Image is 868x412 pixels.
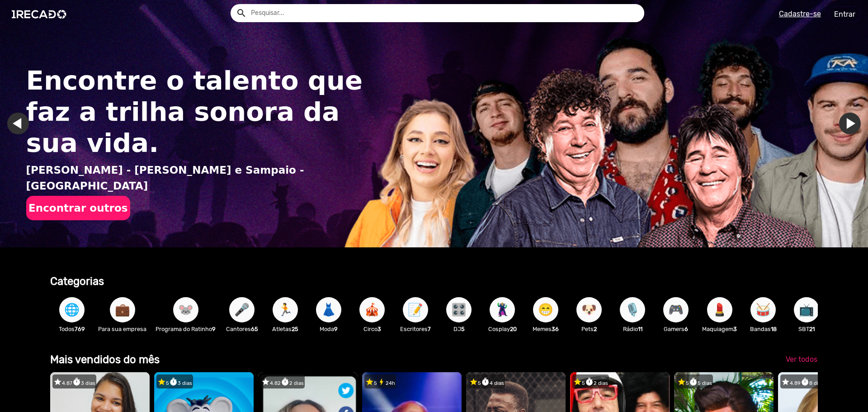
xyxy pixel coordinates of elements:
[707,297,732,322] button: 💄
[594,326,597,332] b: 2
[528,325,563,333] p: Memes
[446,297,472,322] button: 🎛️
[236,8,247,19] mat-icon: Example home icon
[212,326,216,332] b: 9
[428,326,431,332] b: 7
[779,9,821,18] u: Cadastre-se
[7,113,29,134] a: Ir para o último slide
[403,297,428,322] button: 📝
[638,326,642,332] b: 11
[377,326,381,332] b: 3
[794,297,819,322] button: 📺
[712,297,727,322] span: 💄
[615,325,650,333] p: Rádio
[178,297,193,322] span: 🐭
[495,297,510,322] span: 🦹🏼‍♀️
[533,297,558,322] button: 😁
[620,297,645,322] button: 🎙️
[110,297,135,322] button: 💼
[244,4,644,22] input: Pesquisar...
[668,297,684,322] span: 🎮
[156,325,216,333] p: Programa do Ratinho
[576,297,602,322] button: 🐶
[799,297,814,322] span: 📺
[702,325,737,333] p: Maquiagem
[581,297,597,322] span: 🐶
[442,325,476,333] p: DJ
[225,325,259,333] p: Cantores
[771,326,777,332] b: 18
[234,297,250,322] span: 🎤
[451,297,467,322] span: 🎛️
[233,5,249,20] button: Example home icon
[625,297,640,322] span: 🎙️
[538,297,553,322] span: 😁
[828,6,861,22] a: Entrar
[64,297,80,322] span: 🌐
[50,353,160,366] b: Mais vendidos do mês
[364,297,380,322] span: 🎪
[59,297,85,322] button: 🌐
[786,355,817,364] span: Ver todos
[684,326,688,332] b: 6
[359,297,385,322] button: 🎪
[755,297,771,322] span: 🥁
[659,325,693,333] p: Gamers
[251,326,258,332] b: 65
[733,326,737,332] b: 3
[98,325,146,333] p: Para sua empresa
[461,326,465,332] b: 5
[334,326,338,332] b: 9
[510,326,517,332] b: 20
[75,326,85,332] b: 769
[311,325,346,333] p: Moda
[321,297,336,322] span: 👗
[278,297,293,322] span: 🏃
[26,65,373,159] h1: Encontre o talento que faz a trilha sonora da sua vida.
[292,326,298,332] b: 25
[398,325,433,333] p: Escritores
[229,297,255,322] button: 🎤
[268,325,302,333] p: Atletas
[663,297,689,322] button: 🎮
[173,297,198,322] button: 🐭
[55,325,89,333] p: Todos
[809,326,815,332] b: 21
[750,297,776,322] button: 🥁
[355,325,389,333] p: Circo
[273,297,298,322] button: 🏃
[316,297,341,322] button: 👗
[485,325,519,333] p: Cosplay
[572,325,606,333] p: Pets
[408,297,423,322] span: 📝
[746,325,780,333] p: Bandas
[789,325,824,333] p: SBT
[490,297,515,322] button: 🦹🏼‍♀️
[26,162,373,194] p: [PERSON_NAME] - [PERSON_NAME] e Sampaio - [GEOGRAPHIC_DATA]
[115,297,130,322] span: 💼
[26,196,130,220] button: Encontrar outros
[552,326,559,332] b: 36
[50,275,104,288] b: Categorias
[839,113,861,134] a: Ir para o próximo slide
